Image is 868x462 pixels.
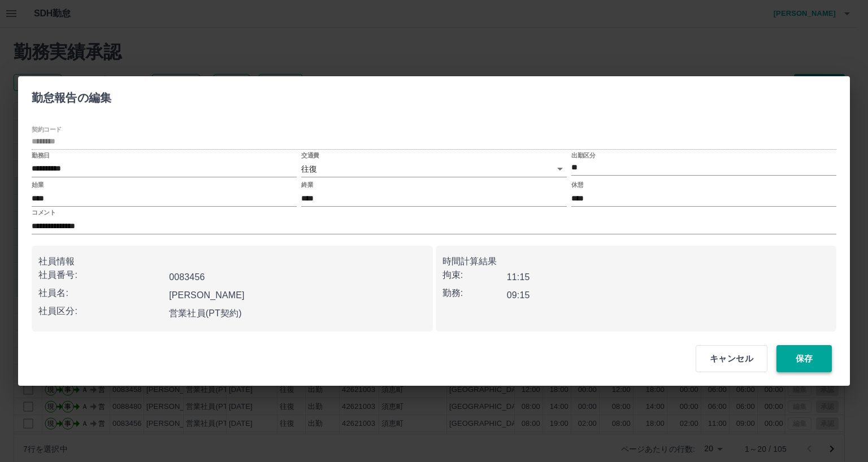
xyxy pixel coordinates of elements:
p: 社員名: [38,286,164,300]
b: 09:15 [507,290,530,300]
p: 社員区分: [38,304,164,318]
label: 始業 [32,181,44,189]
label: コメント [32,208,55,217]
label: 終業 [301,181,313,189]
div: 往復 [301,161,566,177]
p: 勤務: [442,286,507,300]
button: キャンセル [696,345,767,372]
p: 社員番号: [38,268,164,282]
b: 11:15 [507,272,530,282]
b: 0083456 [169,272,205,282]
p: 時間計算結果 [442,255,830,268]
p: 拘束: [442,268,507,282]
label: 勤務日 [32,151,50,159]
label: 交通費 [301,151,319,159]
b: [PERSON_NAME] [169,290,245,300]
p: 社員情報 [38,255,426,268]
button: 保存 [776,345,832,372]
label: 休憩 [571,181,583,189]
label: 出勤区分 [571,151,595,159]
b: 営業社員(PT契約) [169,308,242,318]
label: 契約コード [32,125,62,133]
h2: 勤怠報告の編集 [18,76,125,115]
